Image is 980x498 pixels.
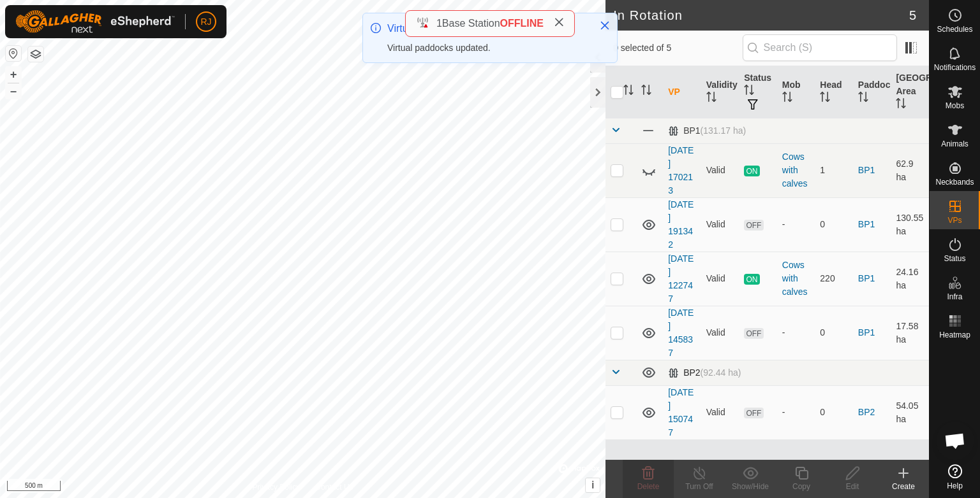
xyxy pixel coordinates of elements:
[668,253,694,304] a: [DATE] 122747
[701,385,739,439] td: Valid
[315,481,353,493] a: Contact Us
[815,66,853,118] th: Head
[500,18,544,29] span: OFFLINE
[613,8,909,23] h2: In Rotation
[891,66,929,118] th: [GEOGRAPHIC_DATA] Area
[782,218,810,231] div: -
[637,482,660,491] span: Delete
[387,41,586,55] div: Virtual paddocks updated.
[663,66,701,118] th: VP
[930,459,980,495] a: Help
[591,480,594,490] span: i
[442,18,500,29] span: Base Station
[891,252,929,306] td: 24.16 ha
[858,165,875,175] a: BP1
[668,199,694,250] a: [DATE] 191342
[743,34,897,61] input: Search (S)
[946,102,964,110] span: Mobs
[701,125,746,136] span: (131.17 ha)
[744,87,754,97] p-sorticon: Activate to sort
[777,66,815,118] th: Mob
[668,367,741,378] div: BP2
[934,64,976,71] span: Notifications
[701,306,739,360] td: Valid
[6,46,21,61] button: Reset Map
[668,125,746,136] div: BP1
[815,385,853,439] td: 0
[668,308,694,358] a: [DATE] 145837
[776,481,827,492] div: Copy
[28,46,43,62] button: Map Layers
[744,408,763,418] span: OFF
[701,66,739,118] th: Validity
[725,481,776,492] div: Show/Hide
[744,166,759,176] span: ON
[937,25,972,33] span: Schedules
[596,17,614,34] button: Close
[668,387,694,438] a: [DATE] 150747
[200,15,211,29] span: RJ
[896,100,906,110] p-sorticon: Activate to sort
[739,66,777,118] th: Status
[935,178,974,186] span: Neckbands
[668,145,694,196] a: [DATE] 170213
[909,6,916,25] span: 5
[6,83,21,99] button: –
[947,217,961,224] span: VPs
[782,259,810,299] div: Cows with calves
[253,481,301,493] a: Privacy Policy
[744,328,763,339] span: OFF
[586,478,600,492] button: i
[944,255,965,262] span: Status
[744,220,763,231] span: OFF
[782,150,810,190] div: Cows with calves
[853,66,891,118] th: Paddock
[436,18,442,29] span: 1
[815,252,853,306] td: 220
[891,197,929,252] td: 130.55 ha
[941,140,969,148] span: Animals
[858,273,875,283] a: BP1
[782,326,810,339] div: -
[641,87,651,97] p-sorticon: Activate to sort
[820,94,830,104] p-sorticon: Activate to sort
[613,41,742,55] span: 0 selected of 5
[827,481,878,492] div: Edit
[15,10,175,33] img: Gallagher Logo
[744,274,759,285] span: ON
[815,143,853,197] td: 1
[782,406,810,419] div: -
[891,143,929,197] td: 62.9 ha
[858,327,875,338] a: BP1
[858,407,875,417] a: BP2
[706,94,716,104] p-sorticon: Activate to sort
[891,385,929,439] td: 54.05 ha
[782,94,792,104] p-sorticon: Activate to sort
[936,422,974,460] div: Open chat
[858,94,868,104] p-sorticon: Activate to sort
[878,481,929,492] div: Create
[6,67,21,82] button: +
[815,197,853,252] td: 0
[891,306,929,360] td: 17.58 ha
[387,21,586,36] div: Virtual Paddocks
[623,87,634,97] p-sorticon: Activate to sort
[947,482,963,490] span: Help
[701,143,739,197] td: Valid
[701,367,741,378] span: (92.44 ha)
[701,252,739,306] td: Valid
[939,331,970,339] span: Heatmap
[815,306,853,360] td: 0
[701,197,739,252] td: Valid
[674,481,725,492] div: Turn Off
[858,219,875,229] a: BP1
[947,293,962,301] span: Infra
